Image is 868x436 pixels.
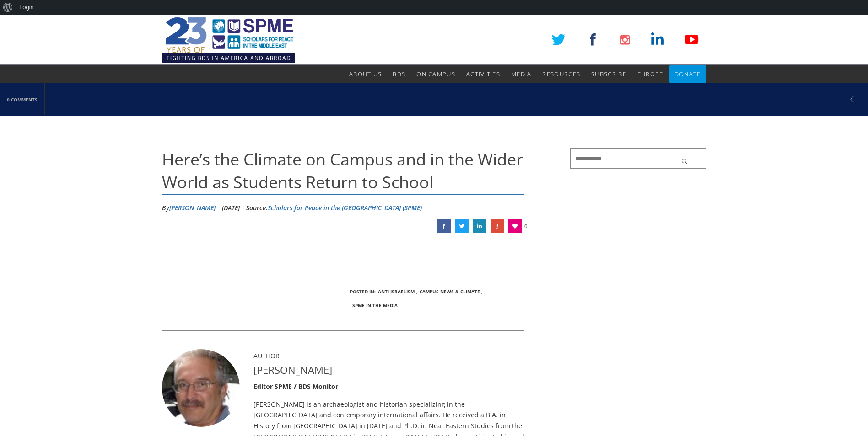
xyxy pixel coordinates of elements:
[253,363,525,377] h4: [PERSON_NAME]
[378,288,415,295] a: Anti-Israelism
[246,201,422,215] div: Source:
[416,70,455,78] span: On Campus
[162,15,295,65] img: SPME
[349,65,382,83] a: About Us
[437,219,451,233] a: Here’s the Climate on Campus and in the Wider World as Students Return to School
[637,65,663,83] a: Europe
[591,65,626,83] a: Subscribe
[222,201,240,215] li: [DATE]
[674,65,701,83] a: Donate
[524,219,527,233] span: 0
[542,70,580,78] span: Resources
[591,70,626,78] span: Subscribe
[349,70,382,78] span: About Us
[162,148,523,193] span: Here’s the Climate on Campus and in the Wider World as Students Return to School
[542,65,580,83] a: Resources
[169,203,216,212] a: [PERSON_NAME]
[473,219,486,233] a: Here’s the Climate on Campus and in the Wider World as Students Return to School
[393,70,405,78] span: BDS
[416,65,455,83] a: On Campus
[352,302,398,308] a: SPME in the Media
[455,219,469,233] a: Here’s the Climate on Campus and in the Wider World as Students Return to School
[162,201,216,215] li: By
[268,203,422,212] a: Scholars for Peace in the [GEOGRAPHIC_DATA] (SPME)
[491,219,504,233] a: Here’s the Climate on Campus and in the Wider World as Students Return to School
[674,70,701,78] span: Donate
[637,70,663,78] span: Europe
[393,65,405,83] a: BDS
[466,70,500,78] span: Activities
[253,351,280,360] span: AUTHOR
[350,285,376,298] li: Posted In:
[420,288,480,295] a: Campus News & Climate
[466,65,500,83] a: Activities
[511,70,532,78] span: Media
[511,65,532,83] a: Media
[253,382,338,391] strong: Editor SPME / BDS Monitor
